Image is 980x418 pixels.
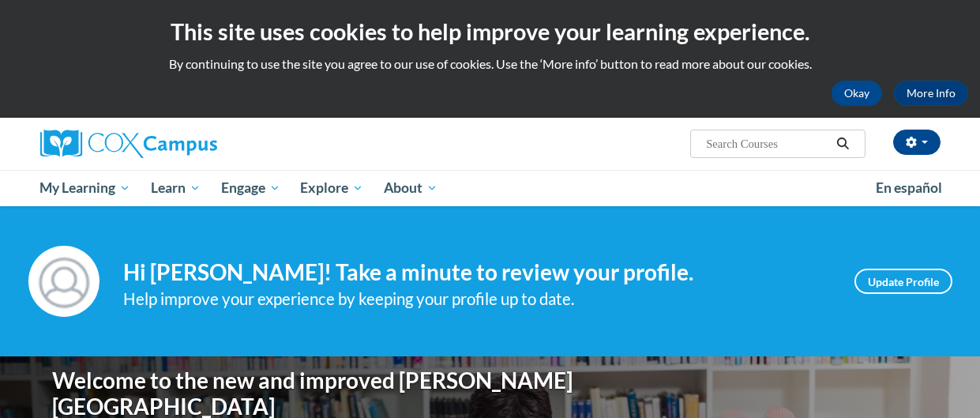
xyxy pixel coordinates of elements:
[141,170,211,206] a: Learn
[39,179,130,198] span: My Learning
[290,170,374,206] a: Explore
[384,179,437,198] span: About
[300,179,363,198] span: Explore
[374,170,448,206] a: About
[893,130,941,155] button: Account Settings
[123,259,831,286] h4: Hi [PERSON_NAME]! Take a minute to review your profile.
[831,134,854,153] button: Search
[123,286,831,312] div: Help improve your experience by keeping your profile up to date.
[12,16,968,47] h2: This site uses cookies to help improve your learning experience.
[40,130,217,158] img: Cox Campus
[151,179,201,198] span: Learn
[28,246,100,317] img: Profile Image
[865,171,952,205] a: En español
[876,179,942,196] span: En español
[894,81,968,106] a: More Info
[40,130,325,158] a: Cox Campus
[30,170,141,206] a: My Learning
[832,81,882,106] button: Okay
[211,170,291,206] a: Engage
[12,55,968,73] p: By continuing to use the site you agree to our use of cookies. Use the ‘More info’ button to read...
[28,170,952,206] div: Main menu
[854,269,952,294] a: Update Profile
[704,134,831,153] input: Search Courses
[221,179,280,198] span: Engage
